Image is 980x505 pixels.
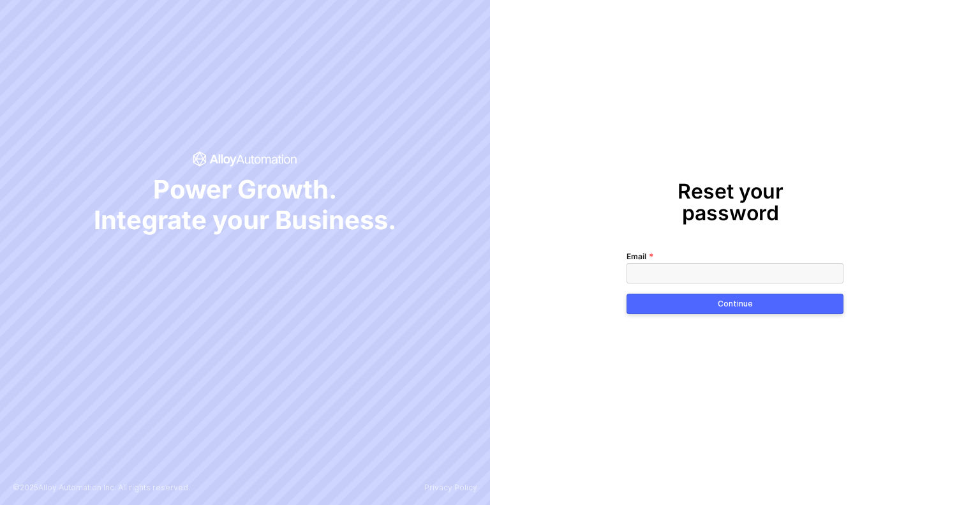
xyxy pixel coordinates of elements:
[94,174,396,236] span: Power Growth. Integrate your Business.
[424,483,477,492] a: Privacy Policy
[627,250,654,263] label: Email
[718,299,753,309] div: Continue
[627,294,843,314] button: Continue
[193,151,298,167] span: icon-success
[627,181,834,223] h1: Reset your password
[627,263,843,283] input: Email
[13,483,190,492] p: © 2025 Alloy Automation Inc. All rights reserved.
